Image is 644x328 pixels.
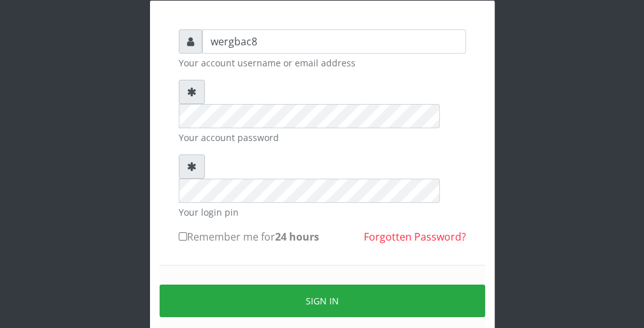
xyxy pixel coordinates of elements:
small: Your login pin [179,205,466,219]
input: Remember me for24 hours [179,232,187,241]
label: Remember me for [179,229,319,244]
small: Your account username or email address [179,56,466,70]
a: Forgotten Password? [364,230,466,244]
b: 24 hours [275,230,319,244]
small: Your account password [179,131,466,144]
button: Sign in [160,285,485,317]
input: Username or email address [202,29,466,54]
